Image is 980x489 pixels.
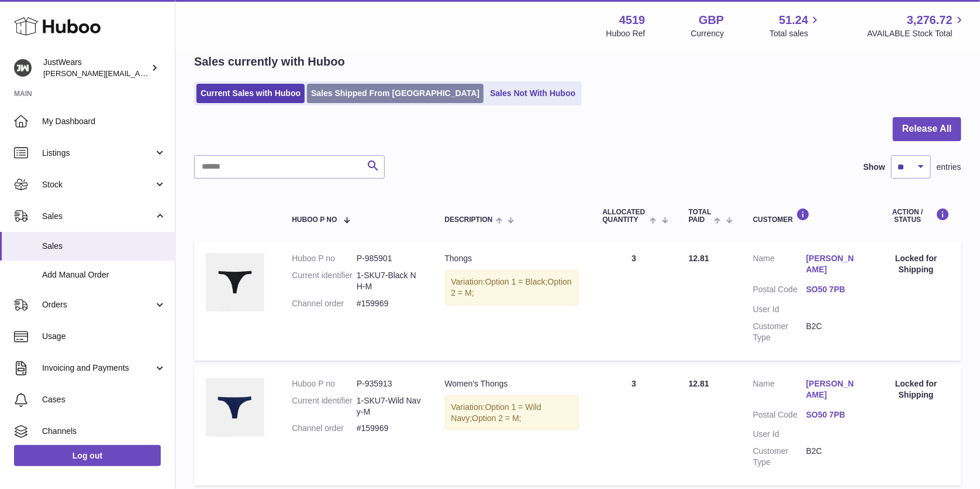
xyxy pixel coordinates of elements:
[591,367,677,485] td: 3
[753,253,806,278] dt: Name
[307,84,484,103] a: Sales Shipped From [GEOGRAPHIC_DATA]
[806,253,860,275] a: [PERSON_NAME]
[357,298,422,309] dd: #159969
[806,409,860,420] a: SO50 7PB
[753,304,806,315] dt: User Id
[867,12,966,39] a: 3,276.72 AVAILABLE Stock Total
[591,241,677,360] td: 3
[14,59,32,77] img: josh@just-wears.com
[883,253,950,275] div: Locked for Shipping
[445,395,579,430] div: Variation:
[42,241,166,252] span: Sales
[42,299,154,310] span: Orders
[42,394,166,405] span: Cases
[445,216,493,224] span: Description
[206,378,264,437] img: 45191706214353.jpg
[602,208,647,224] span: ALLOCATED Quantity
[292,216,337,224] span: Huboo P no
[691,28,724,39] div: Currency
[357,423,422,434] dd: #159969
[753,409,806,423] dt: Postal Code
[357,253,422,264] dd: P-985901
[689,379,709,388] span: 12.81
[42,179,154,190] span: Stock
[42,269,166,281] span: Add Manual Order
[42,148,154,159] span: Listings
[43,57,149,79] div: JustWears
[753,284,806,298] dt: Postal Code
[445,378,579,389] div: Women's Thongs
[292,298,357,309] dt: Channel order
[937,162,961,173] span: entries
[689,254,709,263] span: 12.81
[699,12,724,28] strong: GBP
[292,270,357,292] dt: Current identifier
[883,208,950,224] div: Action / Status
[769,28,822,39] span: Total sales
[806,446,860,468] dd: B2C
[357,378,422,389] dd: P-935913
[42,211,154,222] span: Sales
[445,270,579,305] div: Variation:
[42,116,166,127] span: My Dashboard
[194,54,345,70] h2: Sales currently with Huboo
[907,12,953,28] span: 3,276.72
[864,162,885,173] label: Show
[292,378,357,389] dt: Huboo P no
[753,378,806,403] dt: Name
[753,446,806,468] dt: Customer Type
[606,28,646,39] div: Huboo Ref
[769,12,822,39] a: 51.24 Total sales
[206,253,264,312] img: 45191717685437.jpg
[753,429,806,440] dt: User Id
[485,277,548,286] span: Option 1 = Black;
[292,253,357,264] dt: Huboo P no
[42,331,166,342] span: Usage
[806,378,860,401] a: [PERSON_NAME]
[806,284,860,295] a: SO50 7PB
[357,395,422,418] dd: 1-SKU7-Wild Navy-M
[472,413,521,423] span: Option 2 = M;
[451,402,541,423] span: Option 1 = Wild Navy;
[196,84,305,103] a: Current Sales with Huboo
[689,208,712,224] span: Total paid
[292,423,357,434] dt: Channel order
[42,363,154,374] span: Invoicing and Payments
[619,12,646,28] strong: 4519
[42,426,166,437] span: Channels
[753,321,806,343] dt: Customer Type
[753,208,860,224] div: Customer
[43,69,234,78] span: [PERSON_NAME][EMAIL_ADDRESS][DOMAIN_NAME]
[292,395,357,418] dt: Current identifier
[14,445,161,466] a: Log out
[893,117,961,141] button: Release All
[357,270,422,292] dd: 1-SKU7-Black NH-M
[445,253,579,264] div: Thongs
[486,84,579,103] a: Sales Not With Huboo
[883,378,950,401] div: Locked for Shipping
[806,321,860,343] dd: B2C
[779,12,808,28] span: 51.24
[867,28,966,39] span: AVAILABLE Stock Total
